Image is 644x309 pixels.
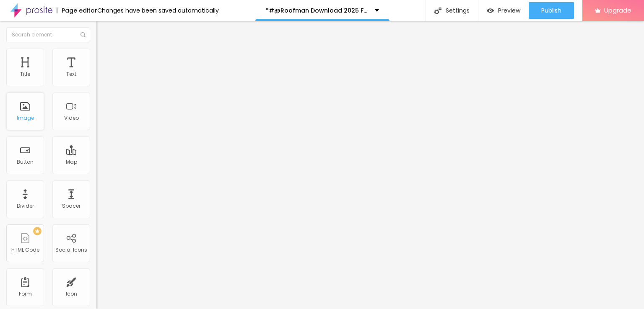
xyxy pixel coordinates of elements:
div: Video [64,115,79,121]
img: Icone [434,7,441,14]
button: Publish [529,2,574,19]
img: view-1.svg [487,7,494,14]
span: Publish [541,7,561,14]
div: Spacer [62,203,80,209]
div: Text [66,71,76,77]
div: Image [17,115,34,121]
div: Icon [66,291,77,297]
div: Changes have been saved automatically [97,8,219,13]
span: Upgrade [604,7,631,14]
div: Page editor [57,8,97,13]
p: *#@Roofman Download 2025 FullMovie Free English/Hindi [266,8,369,13]
div: Map [66,159,77,165]
div: Form [19,291,32,297]
button: Preview [478,2,529,19]
div: Button [17,159,34,165]
span: Preview [498,7,520,14]
div: Divider [17,203,34,209]
div: Social Icons [55,247,87,253]
input: Search element [6,27,90,42]
img: Icone [80,32,86,37]
iframe: Editor [96,21,644,309]
div: HTML Code [11,247,39,253]
div: Title [20,71,30,77]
